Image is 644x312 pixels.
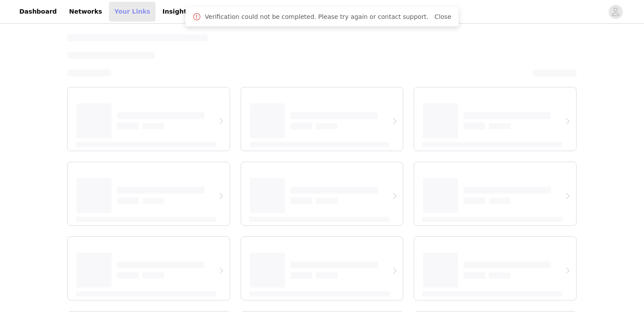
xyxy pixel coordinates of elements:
[205,12,428,22] span: Verification could not be completed. Please try again or contact support.
[157,2,195,22] a: Insights
[434,13,451,20] a: Close
[109,2,156,22] a: Your Links
[64,2,107,22] a: Networks
[611,5,620,19] div: avatar
[14,2,62,22] a: Dashboard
